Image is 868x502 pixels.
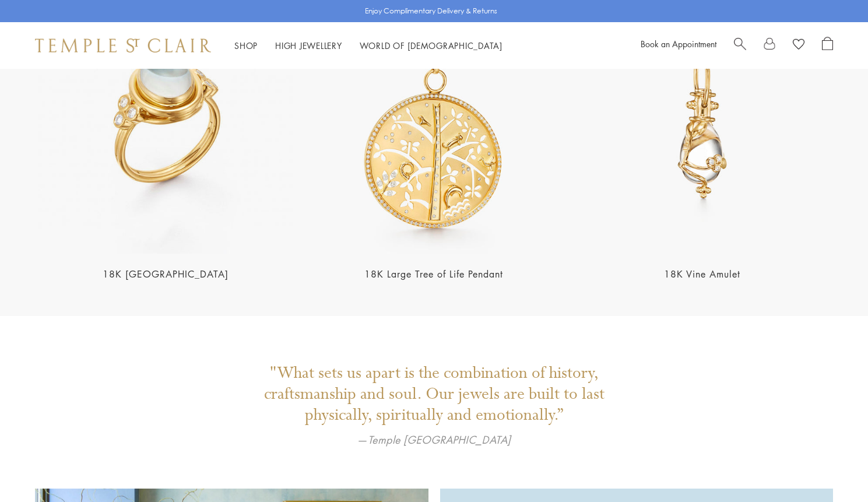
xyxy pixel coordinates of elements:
[360,40,502,51] a: World of [DEMOGRAPHIC_DATA]World of [DEMOGRAPHIC_DATA]
[234,38,502,53] nav: Main navigation
[103,268,229,280] a: 18K [GEOGRAPHIC_DATA]
[275,40,342,51] a: High JewelleryHigh Jewellery
[664,268,740,280] a: 18K Vine Amulet
[364,268,503,280] a: 18K Large Tree of Life Pendant
[793,37,804,54] a: View Wishlist
[230,363,638,426] p: "What sets us apart is the combination of history, craftsmanship and soul. Our jewels are built t...
[641,38,716,50] a: Book an Appointment
[734,37,746,54] a: Search
[35,38,211,52] img: Temple St. Clair
[230,431,638,448] p: —
[368,432,511,447] em: Temple [GEOGRAPHIC_DATA]
[234,40,258,51] a: ShopShop
[822,37,833,54] a: Open Shopping Bag
[365,5,497,17] p: Enjoy Complimentary Delivery & Returns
